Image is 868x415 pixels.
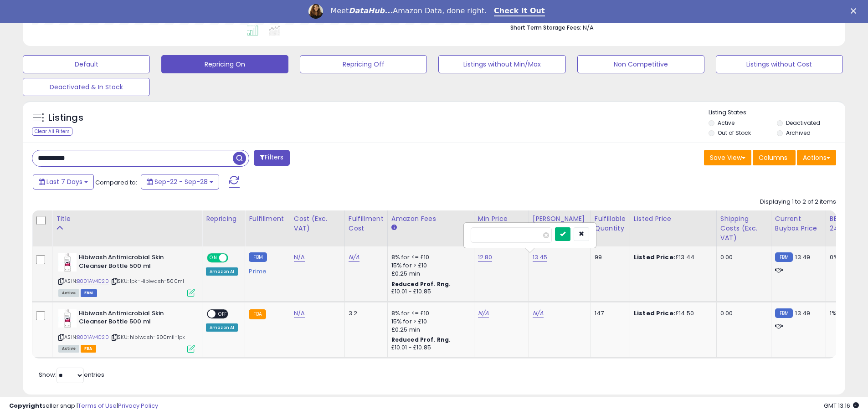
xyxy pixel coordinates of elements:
div: Amazon AI [206,267,238,276]
b: Hibiwash Antimicrobial Skin Cleanser Bottle 500 ml [79,309,190,328]
button: Listings without Cost [716,55,843,73]
span: 2025-10-6 13:16 GMT [824,401,859,410]
div: 8% for <= £10 [391,309,467,318]
div: Shipping Costs (Exc. VAT) [720,214,767,243]
button: Repricing Off [300,55,427,73]
span: Show: entries [39,370,104,379]
div: £14.50 [634,309,709,318]
div: Fulfillment [249,214,286,224]
i: DataHub... [349,6,393,15]
a: B001AV4C20 [77,333,109,341]
div: Prime [249,264,282,275]
div: 99 [595,253,623,261]
span: OFF [227,254,241,262]
button: Deactivated & In Stock [23,78,150,96]
div: Listed Price [634,214,713,224]
a: 13.45 [533,253,548,262]
button: Filters [254,150,289,166]
a: Privacy Policy [118,401,158,410]
a: N/A [478,309,489,318]
h5: Listings [48,112,83,124]
label: Active [718,119,734,127]
div: 147 [595,309,623,318]
b: Short Term Storage Fees: [510,24,581,31]
small: FBM [775,252,793,262]
label: Deactivated [786,119,820,127]
div: Close [851,8,860,14]
div: Repricing [206,214,241,224]
div: 0.00 [720,309,764,318]
span: ON [208,254,219,262]
span: FBM [81,289,97,297]
button: Save View [704,150,751,165]
b: Listed Price: [634,309,675,318]
small: Amazon Fees. [391,224,397,232]
div: £0.25 min [391,270,467,278]
div: £10.01 - £10.85 [391,288,467,296]
div: £10.01 - £10.85 [391,344,467,352]
div: Current Buybox Price [775,214,822,233]
img: Profile image for Georgie [308,4,323,19]
span: | SKU: hibiwash-500mil-1pk [110,333,185,341]
div: BB Share 24h. [830,214,863,233]
div: 15% for > £10 [391,318,467,326]
span: All listings currently available for purchase on Amazon [58,289,79,297]
div: ASIN: [58,309,195,352]
a: N/A [294,253,305,262]
button: Sep-22 - Sep-28 [141,174,219,190]
div: Amazon Fees [391,214,470,224]
a: B001AV4C20 [77,277,109,285]
small: FBM [775,308,793,318]
div: Displaying 1 to 2 of 2 items [760,198,836,206]
button: Columns [753,150,796,165]
b: Reduced Prof. Rng. [391,280,451,288]
div: Clear All Filters [32,127,72,136]
label: Archived [786,129,811,137]
strong: Copyright [9,401,42,410]
b: Listed Price: [634,253,675,261]
a: N/A [349,253,360,262]
span: | SKU: 1pk-Hibiwash-500ml [110,277,184,285]
small: FBM [249,252,267,262]
button: Repricing On [161,55,288,73]
img: 31D8K58MbkL._SL40_.jpg [58,253,77,272]
span: All listings currently available for purchase on Amazon [58,345,79,353]
div: 1% [830,309,860,318]
button: Default [23,55,150,73]
div: 0.00 [720,253,764,261]
div: Amazon AI [206,323,238,332]
span: Columns [759,153,787,162]
a: Terms of Use [78,401,117,410]
small: FBA [249,309,266,319]
div: Meet Amazon Data, done right. [330,6,487,15]
div: £13.44 [634,253,709,261]
div: seller snap | | [9,402,158,410]
span: OFF [216,310,230,318]
span: FBA [81,345,96,353]
div: 3.2 [349,309,380,318]
div: Title [56,214,198,224]
div: Min Price [478,214,525,224]
div: 8% for <= £10 [391,253,467,261]
span: Last 7 Days [46,177,82,186]
div: Fulfillment Cost [349,214,384,233]
a: Check It Out [494,6,545,16]
button: Last 7 Days [33,174,94,190]
button: Non Competitive [577,55,704,73]
div: 15% for > £10 [391,261,467,270]
button: Actions [797,150,836,165]
div: Cost (Exc. VAT) [294,214,341,233]
div: 0% [830,253,860,261]
div: Fulfillable Quantity [595,214,626,233]
div: [PERSON_NAME] [533,214,587,224]
span: N/A [583,23,594,32]
span: Sep-22 - Sep-28 [154,177,208,186]
div: £0.25 min [391,326,467,334]
p: Listing States: [709,108,845,117]
label: Out of Stock [718,129,751,137]
a: 12.80 [478,253,493,262]
span: 13.49 [795,253,810,261]
div: ASIN: [58,253,195,296]
a: N/A [533,309,544,318]
button: Listings without Min/Max [438,55,565,73]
